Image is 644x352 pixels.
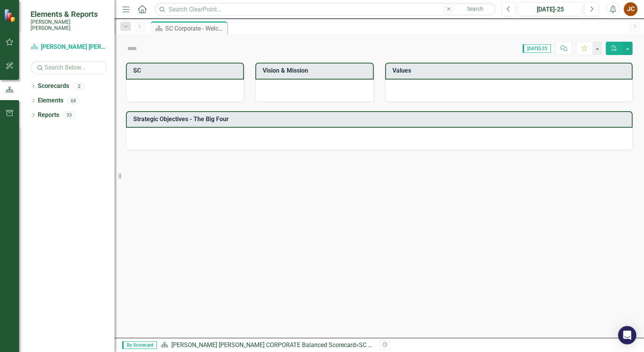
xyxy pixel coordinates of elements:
[31,19,107,31] small: [PERSON_NAME] [PERSON_NAME]
[618,326,636,344] div: Open Intercom Messenger
[4,9,17,22] img: ClearPoint Strategy
[518,2,583,16] button: [DATE]-25
[392,67,628,74] h3: Values
[38,82,69,91] a: Scorecards
[31,43,107,52] a: [PERSON_NAME] [PERSON_NAME] CORPORATE Balanced Scorecard
[63,112,75,118] div: 33
[122,341,157,349] span: By Scorecard
[171,341,356,349] a: [PERSON_NAME] [PERSON_NAME] CORPORATE Balanced Scorecard
[521,5,580,14] div: [DATE]-25
[67,97,79,104] div: 69
[456,4,494,15] button: Search
[31,10,107,19] span: Elements & Reports
[155,3,496,16] input: Search ClearPoint...
[38,111,59,120] a: Reports
[263,67,369,74] h3: Vision & Mission
[38,96,63,105] a: Elements
[126,42,138,55] img: Not Defined
[133,116,628,123] h3: Strategic Objectives - The Big Four
[165,24,225,33] div: SC Corporate - Welcome to ClearPoint
[73,83,85,89] div: 2
[523,44,551,53] span: [DATE]-25
[31,61,107,74] input: Search Below...
[161,341,374,350] div: »
[133,67,239,74] h3: SC
[624,2,638,16] button: JC
[359,341,460,349] div: SC Corporate - Welcome to ClearPoint
[467,6,483,12] span: Search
